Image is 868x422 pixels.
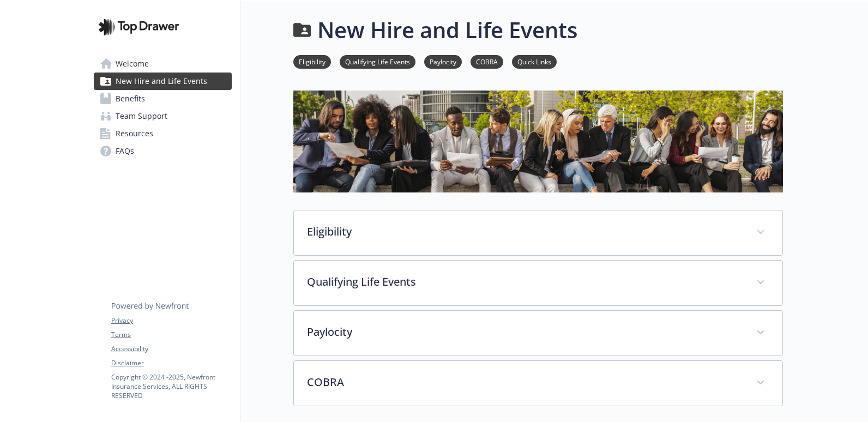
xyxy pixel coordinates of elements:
[340,56,415,67] a: Qualifying Life Events
[294,311,782,355] div: Paylocity
[94,125,232,142] a: Resources
[111,358,231,368] a: Disclaimer
[293,56,331,67] a: Eligibility
[307,324,743,340] p: Paylocity
[116,73,207,90] span: New Hire and Life Events
[307,374,743,390] p: COBRA
[116,107,167,125] span: Team Support
[94,107,232,125] a: Team Support
[94,142,232,160] a: FAQs
[307,274,743,290] p: Qualifying Life Events
[293,91,783,192] img: new hire page banner
[111,372,231,400] p: Copyright © 2024 - 2025 , Newfront Insurance Services, ALL RIGHTS RESERVED
[294,361,782,406] div: COBRA
[317,14,577,46] h1: New Hire and Life Events
[116,90,145,107] span: Benefits
[111,330,231,340] a: Terms
[94,55,232,73] a: Welcome
[111,316,231,325] a: Privacy
[294,210,782,255] div: Eligibility
[94,90,232,107] a: Benefits
[294,261,782,305] div: Qualifying Life Events
[116,125,153,142] span: Resources
[116,55,149,73] span: Welcome
[471,56,503,67] a: COBRA
[116,142,134,160] span: FAQs
[111,344,231,354] a: Accessibility
[424,56,462,67] a: Paylocity
[512,56,557,67] a: Quick Links
[94,73,232,90] a: New Hire and Life Events
[307,224,743,240] p: Eligibility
